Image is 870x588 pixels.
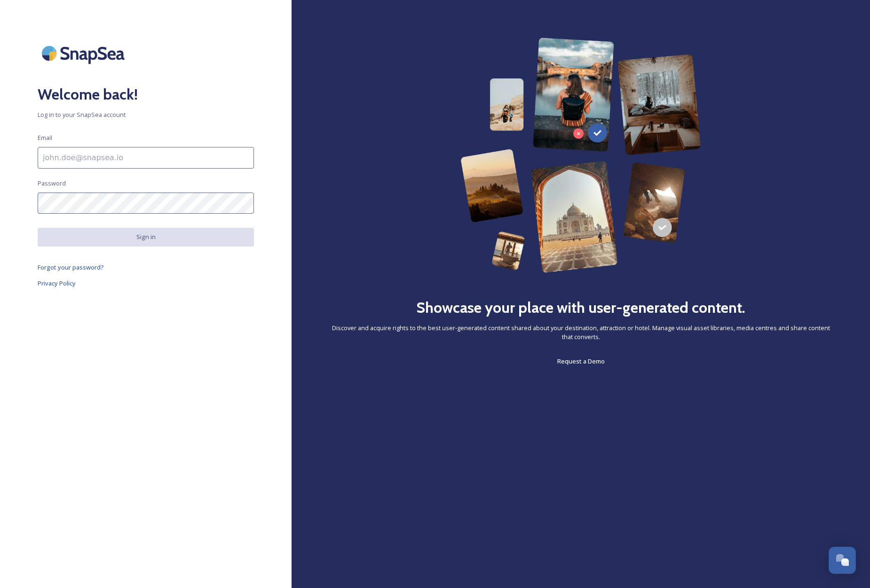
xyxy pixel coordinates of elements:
span: Email [38,133,52,142]
span: Privacy Policy [38,279,76,287]
input: john.doe@snapsea.io [38,147,254,169]
button: Sign in [38,228,254,246]
img: SnapSea Logo [38,38,132,69]
span: Request a Demo [557,357,605,365]
span: Forgot your password? [38,263,104,271]
span: Log in to your SnapSea account [38,110,254,119]
a: Forgot your password? [38,262,254,273]
h2: Welcome back! [38,83,254,106]
span: Password [38,179,66,188]
a: Request a Demo [557,356,605,367]
button: Open Chat [829,547,856,574]
span: Discover and acquire rights to the best user-generated content shared about your destination, att... [329,324,832,341]
h2: Showcase your place with user-generated content. [416,296,745,319]
a: Privacy Policy [38,278,254,289]
img: 63b42ca75bacad526042e722_Group%20154-p-800.png [460,38,701,273]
